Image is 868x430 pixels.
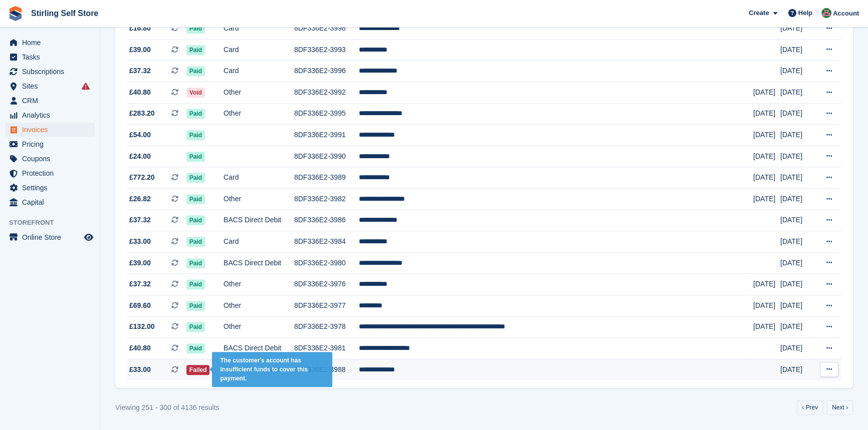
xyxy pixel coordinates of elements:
td: 8DF336E2-3990 [294,146,359,167]
span: Paid [186,152,205,162]
span: Paid [186,215,205,225]
td: Card [224,167,294,189]
span: Paid [186,237,205,247]
span: Tasks [22,50,82,64]
td: 8DF336E2-3984 [294,231,359,253]
td: [DATE] [753,82,780,104]
td: [DATE] [780,39,815,61]
td: [DATE] [780,231,815,253]
td: [DATE] [753,316,780,338]
span: Paid [186,130,205,140]
td: Other [224,103,294,125]
td: [DATE] [780,61,815,82]
span: £24.00 [129,151,151,162]
a: Stirling Self Store [27,5,102,22]
span: Account [833,9,859,19]
td: BACS Direct Debit [224,210,294,231]
td: [DATE] [753,103,780,125]
td: [DATE] [780,252,815,274]
span: Paid [186,24,205,34]
td: 8DF336E2-3977 [294,295,359,317]
td: 8DF336E2-3992 [294,82,359,104]
span: £37.32 [129,215,151,225]
span: £40.80 [129,343,151,353]
span: £40.80 [129,87,151,98]
a: menu [5,123,95,137]
td: 8DF336E2-3982 [294,189,359,210]
td: Card [224,61,294,82]
td: Other [224,82,294,104]
span: £132.00 [129,321,155,332]
span: Subscriptions [22,65,82,79]
span: Create [749,8,769,18]
td: [DATE] [780,316,815,338]
span: Paid [186,173,205,183]
span: Paid [186,45,205,55]
span: Pricing [22,137,82,151]
td: [DATE] [753,274,780,295]
span: Paid [186,343,205,353]
td: Card [224,231,294,253]
span: Paid [186,322,205,332]
td: [DATE] [753,125,780,146]
td: 8DF336E2-3980 [294,252,359,274]
span: £37.32 [129,66,151,76]
td: [DATE] [780,295,815,317]
td: Other [224,295,294,317]
span: Paid [186,66,205,76]
td: [DATE] [780,338,815,359]
nav: Pages [795,400,855,415]
span: Paid [186,258,205,268]
a: menu [5,65,95,79]
span: £33.00 [129,364,151,375]
td: BACS Direct Debit [224,359,294,380]
span: CRM [22,94,82,108]
td: 8DF336E2-3988 [294,359,359,380]
span: Failed [186,365,210,375]
td: BACS Direct Debit [224,338,294,359]
span: £16.80 [129,23,151,34]
span: Paid [186,109,205,119]
span: £772.20 [129,172,155,183]
td: 8DF336E2-3991 [294,125,359,146]
td: 8DF336E2-3996 [294,61,359,82]
a: Preview store [83,231,95,243]
td: [DATE] [780,359,815,380]
td: 8DF336E2-3976 [294,274,359,295]
td: 8DF336E2-3995 [294,103,359,125]
a: menu [5,166,95,180]
a: Previous [797,400,823,415]
td: [DATE] [753,295,780,317]
img: Lucy [821,8,831,18]
span: Paid [186,301,205,311]
a: menu [5,181,95,195]
div: Viewing 251 - 300 of 4136 results [115,402,220,413]
span: Protection [22,166,82,180]
span: £26.82 [129,194,151,204]
a: menu [5,94,95,108]
td: 8DF336E2-3998 [294,18,359,40]
span: £54.00 [129,130,151,140]
span: Settings [22,181,82,195]
i: Smart entry sync failures have occurred [82,82,90,90]
td: [DATE] [780,18,815,40]
td: [DATE] [780,210,815,231]
a: menu [5,108,95,122]
span: Online Store [22,230,82,244]
span: Home [22,36,82,50]
td: [DATE] [780,189,815,210]
a: Next [827,400,853,415]
span: Invoices [22,123,82,137]
a: menu [5,195,95,209]
td: 8DF336E2-3986 [294,210,359,231]
td: [DATE] [753,189,780,210]
span: £39.00 [129,258,151,268]
td: 8DF336E2-3993 [294,39,359,61]
td: [DATE] [753,146,780,167]
a: menu [5,50,95,64]
span: Help [798,8,812,18]
td: [DATE] [780,103,815,125]
td: Other [224,274,294,295]
span: Analytics [22,108,82,122]
a: menu [5,79,95,93]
